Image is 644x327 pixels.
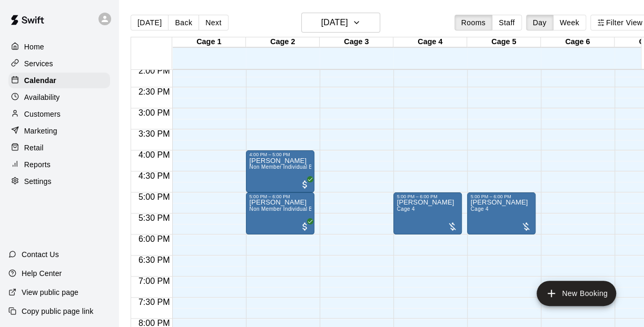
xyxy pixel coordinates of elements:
p: Calendar [24,75,56,86]
div: Cage 6 [541,37,615,47]
button: add [537,281,616,306]
span: 4:30 PM [136,171,173,180]
span: 6:00 PM [136,234,173,243]
div: Cage 2 [246,37,320,47]
span: 3:30 PM [136,129,173,138]
div: 5:00 PM – 6:00 PM [470,194,532,199]
span: Cage 4 [397,206,414,212]
span: 4:00 PM [136,150,173,159]
div: Cage 3 [320,37,393,47]
a: Services [8,56,110,71]
a: Settings [8,173,110,189]
span: 2:30 PM [136,87,173,96]
button: Back [168,15,199,30]
button: [DATE] [131,15,169,30]
a: Reports [8,157,110,172]
span: 2:00 PM [136,66,173,75]
p: Contact Us [22,249,59,260]
span: 7:00 PM [136,277,173,285]
p: Help Center [22,268,62,279]
div: Cage 4 [393,37,467,47]
span: All customers have paid [300,179,310,190]
p: View public page [22,287,78,298]
div: 5:00 PM – 6:00 PM [249,194,311,199]
p: Copy public page link [22,306,93,316]
span: Cage 4 [470,206,488,212]
h6: [DATE] [321,15,348,30]
p: Retail [24,142,44,153]
p: Availability [24,92,60,103]
a: Home [8,39,110,55]
span: All customers have paid [300,221,310,232]
span: 7:30 PM [136,298,173,306]
a: Availability [8,89,110,105]
span: Non Member Individual Baseball Cage Rental (5 or less players) [249,164,410,170]
div: 4:00 PM – 5:00 PM [249,152,311,157]
span: 5:00 PM [136,192,173,201]
span: 6:30 PM [136,256,173,264]
div: 5:00 PM – 6:00 PM: Cage 4 [393,192,462,234]
button: Next [199,15,228,30]
div: Cage 5 [467,37,541,47]
span: Non Member Individual Baseball Cage Rental (5 or less players) [249,206,410,212]
button: Rooms [454,15,492,30]
p: Settings [24,176,52,187]
span: 5:30 PM [136,213,173,222]
a: Marketing [8,123,110,139]
p: Reports [24,159,51,170]
a: Customers [8,106,110,122]
div: 5:00 PM – 6:00 PM: Finn Dupont [246,192,314,234]
p: Home [24,42,44,52]
button: [DATE] [301,13,380,33]
div: 5:00 PM – 6:00 PM [397,194,459,199]
a: Calendar [8,73,110,88]
div: Cage 1 [172,37,246,47]
button: Week [553,15,586,30]
p: Marketing [24,126,57,136]
button: Staff [492,15,522,30]
p: Services [24,58,53,69]
div: 4:00 PM – 5:00 PM: Ernesto Sandoval IV [246,150,314,192]
span: 3:00 PM [136,108,173,117]
button: Day [526,15,553,30]
p: Customers [24,109,61,119]
a: Retail [8,140,110,156]
div: 5:00 PM – 6:00 PM: Cage 4 [467,192,536,234]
